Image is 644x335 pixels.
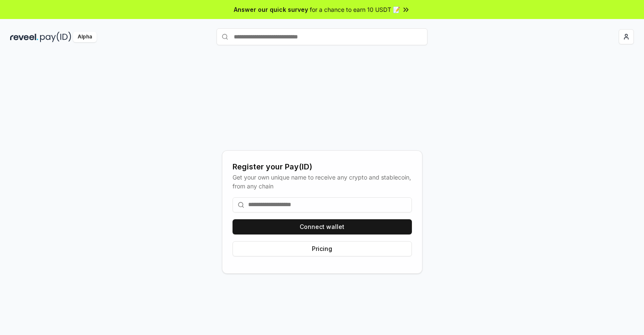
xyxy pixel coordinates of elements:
img: reveel_dark [10,32,38,42]
button: Connect wallet [233,219,412,234]
div: Get your own unique name to receive any crypto and stablecoin, from any chain [233,173,412,191]
span: for a chance to earn 10 USDT 📝 [310,5,400,14]
div: Alpha [73,32,97,42]
span: Answer our quick survey [234,5,308,14]
button: Pricing [233,241,412,256]
div: Register your Pay(ID) [233,161,412,173]
img: pay_id [40,32,71,42]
